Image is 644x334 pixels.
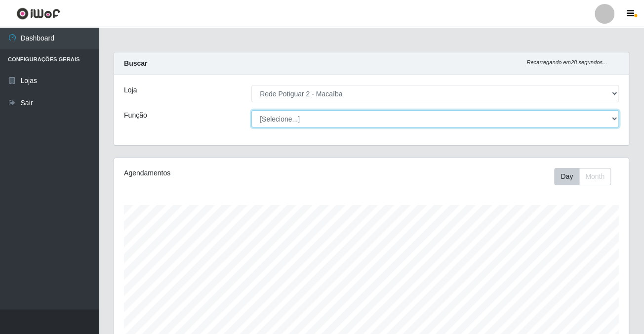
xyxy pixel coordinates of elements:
[124,59,147,67] strong: Buscar
[554,168,579,185] button: Day
[554,168,611,185] div: First group
[124,110,147,121] label: Função
[124,85,137,95] label: Loja
[16,7,60,20] img: CoreUI Logo
[554,168,619,185] div: Toolbar with button groups
[579,168,611,185] button: Month
[526,59,607,65] i: Recarregando em 28 segundos...
[124,168,322,178] div: Agendamentos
